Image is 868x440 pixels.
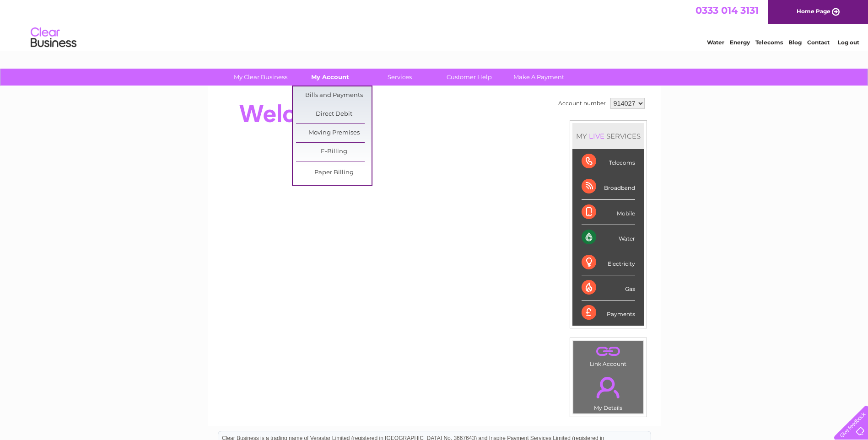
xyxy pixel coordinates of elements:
[582,300,635,325] div: Payments
[573,369,644,414] td: My Details
[582,149,635,174] div: Telecoms
[296,86,372,105] a: Bills and Payments
[296,105,372,123] a: Direct Debit
[587,132,606,140] div: LIVE
[431,69,507,86] a: Customer Help
[576,371,641,403] a: .
[707,39,724,46] a: Water
[296,164,372,182] a: Paper Billing
[582,250,635,275] div: Electricity
[582,174,635,199] div: Broadband
[572,123,644,149] div: MY SERVICES
[730,39,750,46] a: Energy
[296,124,372,142] a: Moving Premises
[556,96,608,111] td: Account number
[807,39,830,46] a: Contact
[223,69,298,86] a: My Clear Business
[582,275,635,300] div: Gas
[582,225,635,250] div: Water
[576,343,641,360] a: .
[292,69,368,86] a: My Account
[838,39,859,46] a: Log out
[501,69,577,86] a: Make A Payment
[362,69,437,86] a: Services
[296,143,372,161] a: E-Billing
[218,5,651,44] div: Clear Business is a trading name of Verastar Limited (registered in [GEOGRAPHIC_DATA] No. 3667643...
[30,24,77,52] img: logo.png
[788,39,802,46] a: Blog
[755,39,783,46] a: Telecoms
[573,341,644,370] td: Link Account
[582,200,635,225] div: Mobile
[695,5,759,16] a: 0333 014 3131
